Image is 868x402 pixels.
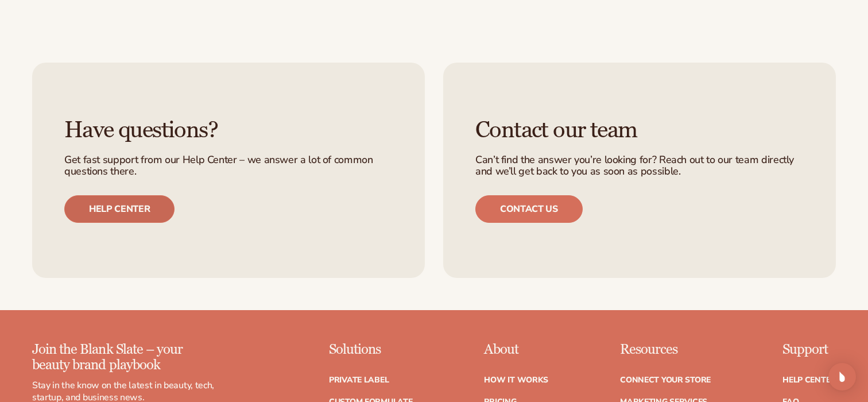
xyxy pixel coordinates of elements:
a: Help Center [782,376,836,384]
p: Join the Blank Slate – your beauty brand playbook [32,342,215,373]
p: Get fast support from our Help Center – we answer a lot of common questions there. [64,154,393,177]
a: How It Works [484,376,548,384]
h3: Have questions? [64,118,393,143]
h3: Contact our team [475,118,804,143]
p: About [484,342,548,357]
a: Connect your store [620,376,711,384]
p: Support [782,342,836,357]
p: Solutions [329,342,413,357]
p: Resources [620,342,711,357]
a: Contact us [475,195,583,223]
a: Private label [329,376,389,384]
div: Open Intercom Messenger [828,363,856,391]
a: Help center [64,195,175,223]
p: Can’t find the answer you’re looking for? Reach out to our team directly and we’ll get back to yo... [475,154,804,177]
